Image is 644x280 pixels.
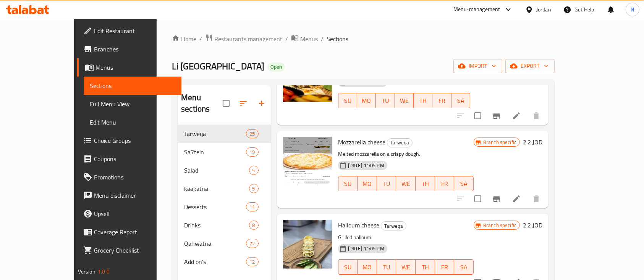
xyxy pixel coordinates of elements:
[345,162,387,169] span: [DATE] 11:05 PM
[338,219,379,231] span: Halloum cheese
[246,240,258,247] span: 22
[178,253,271,271] div: Add on's12
[199,34,202,43] li: /
[77,205,182,223] a: Upsell
[480,222,519,229] span: Branch specific
[453,5,500,14] div: Menu-management
[341,262,355,273] span: SU
[84,95,182,113] a: Full Menu View
[184,166,249,175] span: Salad
[246,257,258,266] div: items
[249,222,258,229] span: 8
[487,107,506,125] button: Branch-specific-item
[300,34,318,43] span: Menus
[77,241,182,259] a: Grocery Checklist
[416,259,435,275] button: TH
[435,95,448,106] span: FR
[381,221,406,230] div: Tarweqa
[246,147,258,157] div: items
[98,267,110,277] span: 1.0.0
[214,34,282,43] span: Restaurants management
[511,61,549,71] span: export
[181,92,223,115] h2: Menu sections
[395,93,414,108] button: WE
[94,227,176,237] span: Coverage Report
[399,178,413,189] span: WE
[178,161,271,179] div: Salad5
[178,122,271,274] nav: Menu sections
[249,221,259,230] div: items
[454,176,474,191] button: SA
[438,262,451,273] span: FR
[361,178,374,189] span: MO
[184,239,246,248] div: Qahwatna
[398,95,411,106] span: WE
[178,179,271,198] div: kaakatna5
[77,22,182,40] a: Edit Restaurant
[338,176,358,191] button: SU
[77,186,182,205] a: Menu disclaimer
[435,259,455,275] button: FR
[457,178,471,189] span: SA
[172,58,264,75] span: Li [GEOGRAPHIC_DATA]
[184,221,249,230] span: Drinks
[358,176,377,191] button: MO
[505,59,555,73] button: export
[94,136,176,145] span: Choice Groups
[95,63,176,72] span: Menus
[360,95,373,106] span: MO
[457,262,471,273] span: SA
[399,262,413,273] span: WE
[252,94,271,112] button: Add section
[172,34,196,43] a: Home
[94,209,176,218] span: Upsell
[387,138,412,147] span: Tarweqa
[419,262,432,273] span: TH
[84,113,182,131] a: Edit Menu
[184,202,246,211] div: Desserts
[380,178,393,189] span: TU
[414,93,432,108] button: TH
[470,191,486,207] span: Select to update
[321,34,324,43] li: /
[380,262,393,273] span: TU
[338,93,357,108] button: SU
[377,176,396,191] button: TU
[246,129,258,138] div: items
[438,178,451,189] span: FR
[435,176,455,191] button: FR
[77,168,182,186] a: Promotions
[338,136,385,148] span: Mozzarella cheese
[178,143,271,161] div: Sa7tein19
[451,93,470,108] button: SA
[246,239,258,248] div: items
[377,259,396,275] button: TU
[512,194,521,203] a: Edit menu item
[536,5,551,14] div: Jordan
[184,257,246,266] span: Add on's
[234,94,252,112] span: Sort sections
[455,95,467,106] span: SA
[379,95,392,106] span: TU
[94,154,176,163] span: Coupons
[78,267,97,277] span: Version:
[94,191,176,200] span: Menu disclaimer
[90,81,176,90] span: Sections
[267,62,285,72] div: Open
[341,95,354,106] span: SU
[218,95,234,111] span: Select all sections
[184,184,249,193] span: kaakatna
[246,149,258,156] span: 19
[419,178,432,189] span: TH
[205,34,282,44] a: Restaurants management
[94,173,176,182] span: Promotions
[178,216,271,234] div: Drinks8
[453,59,502,73] button: import
[84,77,182,95] a: Sections
[345,245,387,252] span: [DATE] 11:05 PM
[396,259,416,275] button: WE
